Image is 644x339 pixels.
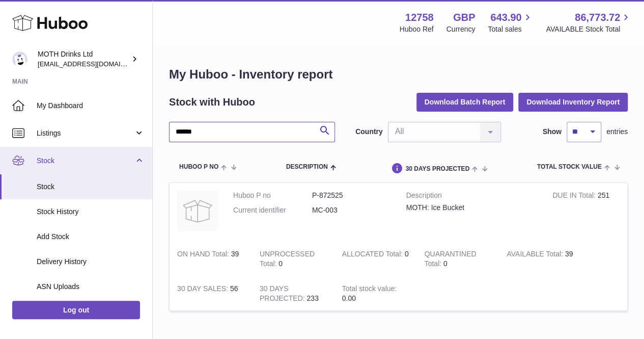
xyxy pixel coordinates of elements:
[169,95,255,109] h2: Stock with Huboo
[170,242,252,276] td: 39
[312,191,391,200] dd: P-872525
[546,24,632,34] span: AVAILABLE Stock Total
[170,276,252,311] td: 56
[37,282,145,292] span: ASN Uploads
[38,60,150,68] span: [EMAIL_ADDRESS][DOMAIN_NAME]
[177,191,218,231] img: product image
[518,93,628,111] button: Download Inventory Report
[252,276,334,311] td: 233
[260,250,315,270] strong: UNPROCESSED Total
[252,242,334,276] td: 0
[12,301,140,319] a: Log out
[545,183,627,242] td: 251
[37,156,134,166] span: Stock
[37,128,134,138] span: Listings
[575,11,620,24] span: 86,773.72
[260,284,307,305] strong: 30 DAYS PROJECTED
[499,242,581,276] td: 39
[400,24,434,34] div: Huboo Ref
[543,127,562,137] label: Show
[169,66,628,83] h1: My Huboo - Inventory report
[177,250,231,260] strong: ON HAND Total
[416,93,514,111] button: Download Batch Report
[37,182,145,192] span: Stock
[453,11,475,24] strong: GBP
[537,164,602,170] span: Total stock value
[233,205,312,215] dt: Current identifier
[233,191,312,200] dt: Huboo P no
[312,205,391,215] dd: MC-003
[37,101,145,111] span: My Dashboard
[342,294,356,302] span: 0.00
[179,164,218,170] span: Huboo P no
[37,257,145,267] span: Delivery History
[177,284,230,295] strong: 30 DAY SALES
[12,51,27,67] img: orders@mothdrinks.com
[406,203,538,213] div: MOTH: Ice Bucket
[406,191,538,203] strong: Description
[446,24,475,34] div: Currency
[490,11,521,24] span: 643.90
[488,24,533,34] span: Total sales
[507,250,565,260] strong: AVAILABLE Total
[405,11,434,24] strong: 12758
[37,207,145,217] span: Stock History
[286,164,328,170] span: Description
[424,250,476,270] strong: QUARANTINED Total
[37,232,145,242] span: Add Stock
[334,242,417,276] td: 0
[342,284,397,295] strong: Total stock value
[342,250,405,260] strong: ALLOCATED Total
[355,127,383,137] label: Country
[606,127,628,137] span: entries
[405,166,469,172] span: 30 DAYS PROJECTED
[443,259,447,268] span: 0
[488,11,533,34] a: 643.90 Total sales
[552,191,597,202] strong: DUE IN Total
[38,49,129,69] div: MOTH Drinks Ltd
[546,11,632,34] a: 86,773.72 AVAILABLE Stock Total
